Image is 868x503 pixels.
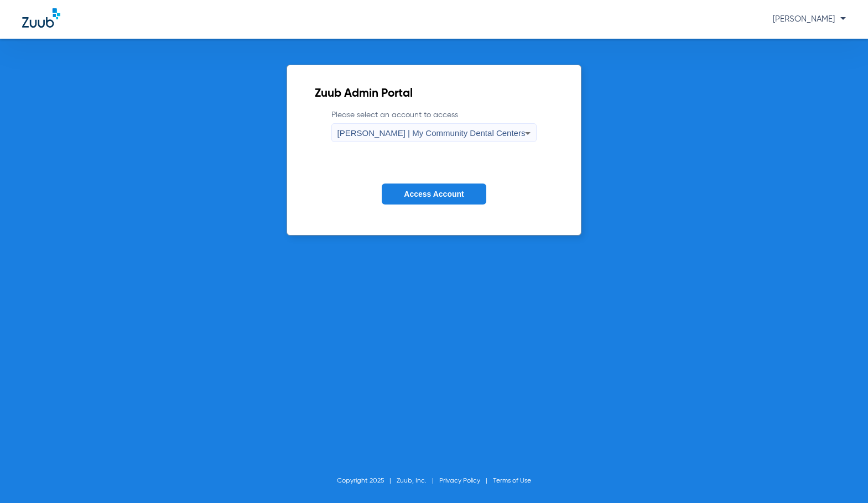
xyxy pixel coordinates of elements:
[315,88,554,99] h2: Zuub Admin Portal
[773,15,846,23] span: [PERSON_NAME]
[493,478,531,484] a: Terms of Use
[404,190,464,198] span: Access Account
[22,8,60,28] img: Zuub Logo
[337,475,397,486] li: Copyright 2025
[337,128,526,138] span: [PERSON_NAME] | My Community Dental Centers
[331,109,537,142] label: Please select an account to access
[439,478,480,484] a: Privacy Policy
[397,475,439,486] li: Zuub, Inc.
[382,184,486,205] button: Access Account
